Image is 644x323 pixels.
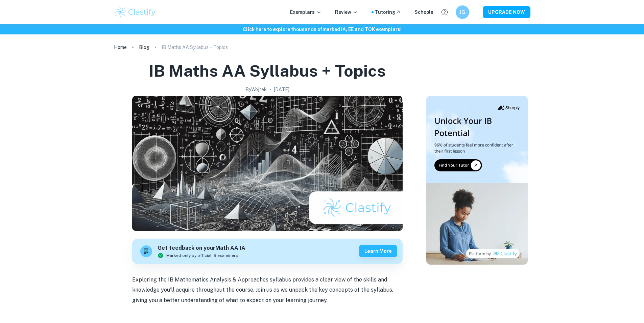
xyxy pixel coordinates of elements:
h6: Click here to explore thousands of marked IA, EE and TOK exemplars ! [1,26,643,33]
p: Exploring the IB Mathematics Analysis & Approaches syllabus provides a clear view of the skills a... [132,275,403,305]
img: IB Maths AA Syllabus + Topics cover image [132,96,403,231]
a: Tutoring [375,8,401,16]
h2: By Wojtek [245,86,267,93]
h2: [DATE] [274,86,289,93]
p: • [269,86,271,93]
button: Help and Feedback [439,6,450,18]
a: Schools [414,8,433,16]
button: UPGRADE NOW [483,6,530,18]
a: Blog [139,43,149,52]
span: Marked only by official IB examiners [166,252,238,259]
a: Home [114,43,127,52]
button: JG [456,5,469,19]
h6: JG [458,8,466,16]
p: Exemplars [290,8,321,16]
a: Get feedback on yourMath AA IAMarked only by official IB examinersLearn more [132,239,403,264]
h1: IB Maths AA Syllabus + Topics [149,60,386,82]
img: Thumbnail [426,96,528,265]
img: Clastify logo [114,5,157,19]
p: IB Maths AA Syllabus + Topics [162,44,228,51]
p: Review [335,8,358,16]
h6: Get feedback on your Math AA IA [158,244,245,252]
button: Learn more [359,245,397,257]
